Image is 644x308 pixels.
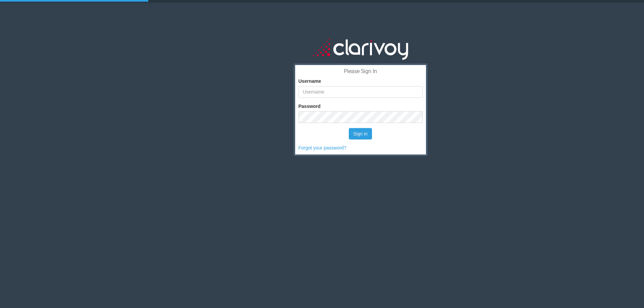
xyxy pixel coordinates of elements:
h3: Please Sign In [299,68,423,74]
input: Username [299,86,423,98]
label: Username [299,78,321,84]
a: Forgot your password? [299,145,346,150]
label: Password [299,103,321,110]
button: Sign in [349,128,372,139]
img: clarivoy_whitetext_transbg.svg [313,37,408,61]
